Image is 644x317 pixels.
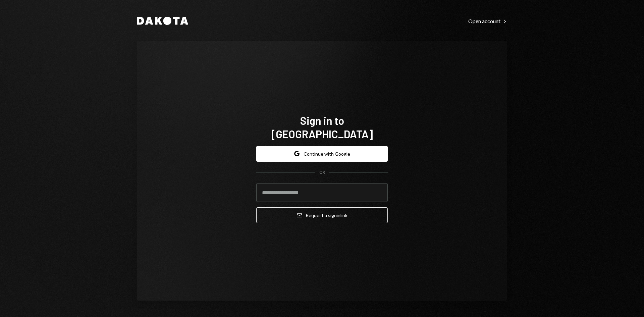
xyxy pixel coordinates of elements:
h1: Sign in to [GEOGRAPHIC_DATA] [256,114,388,141]
button: Request a signinlink [256,207,388,223]
a: Open account [468,17,507,24]
button: Continue with Google [256,146,388,162]
div: OR [319,170,325,175]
